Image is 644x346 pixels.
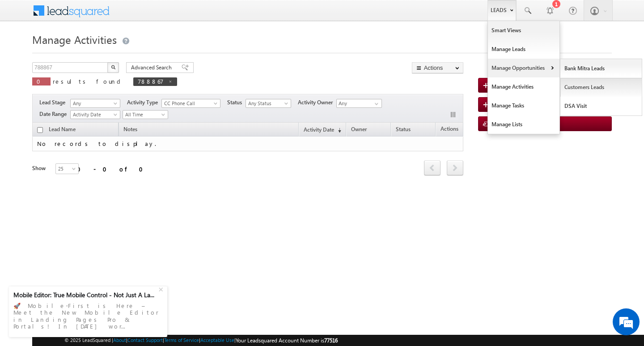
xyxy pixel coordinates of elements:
span: Owner [351,126,367,132]
img: Search [111,65,115,69]
a: About [113,337,126,343]
span: Manage Activities [32,32,117,47]
a: Manage Leads [488,40,559,59]
span: Activity Date [71,111,117,119]
span: Lead Name [44,124,80,136]
span: CC Phone Call [162,99,216,107]
a: Any Status [246,99,291,108]
span: Notes [119,124,142,136]
input: Check all records [37,127,43,133]
button: Actions [412,62,463,73]
span: Actions [436,124,463,136]
span: results found [53,77,124,85]
span: Status [227,98,246,107]
a: Manage Tasks [488,96,559,115]
a: Bank Mitra Leads [560,59,642,78]
td: No records to display. [32,137,463,151]
a: 25 [55,163,79,174]
a: Activity Date [70,110,120,119]
a: Activity Date(sorted descending) [299,124,346,136]
a: All Time [123,110,168,119]
textarea: Type your message and click 'Submit' [12,83,163,268]
a: Acceptable Use [200,337,234,343]
span: Any [71,99,117,107]
span: All Time [123,111,165,119]
div: + [157,283,167,294]
span: 77516 [324,337,338,344]
span: Date Range [39,110,70,118]
div: Leave a message [47,47,150,59]
em: Submit [131,276,162,288]
div: Minimize live chat window [147,4,168,26]
a: Manage Opportunities [488,59,559,77]
a: Show All Items [370,99,381,108]
img: d_60004797649_company_0_60004797649 [15,47,38,59]
span: 25 [56,165,80,173]
a: DSA Visit [560,97,642,115]
span: Advanced Search [131,64,174,72]
span: Any Status [246,99,288,107]
a: Customers Leads [560,78,642,97]
span: (sorted descending) [334,127,341,134]
span: Lead Stage [39,98,69,107]
span: prev [424,160,441,175]
span: Activity Type [127,98,161,107]
span: 0 [37,77,46,85]
a: Terms of Service [164,337,199,343]
span: next [447,160,463,175]
input: Type to Search [336,99,382,108]
a: next [447,161,463,175]
div: 0 - 0 of 0 [77,164,148,174]
div: Mobile Editor: True Mobile Control - Not Just A La... [13,291,157,299]
span: 788867 [138,77,164,85]
a: Manage Lists [488,115,559,134]
div: Show [32,164,48,172]
span: © 2025 LeadSquared | | | | | [64,336,338,345]
a: Any [70,99,120,108]
div: 🚀 Mobile-First is Here – Meet the New Mobile Editor in Landing Pages Pro & Portals! In [DATE] wor... [13,299,163,333]
a: prev [424,161,441,175]
a: Contact Support [127,337,163,343]
a: Manage Activities [488,77,559,96]
span: Status [396,126,411,132]
span: Your Leadsquared Account Number is [236,337,338,344]
a: Smart Views [488,21,559,40]
a: CC Phone Call [161,99,220,108]
span: Activity Owner [298,98,336,107]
